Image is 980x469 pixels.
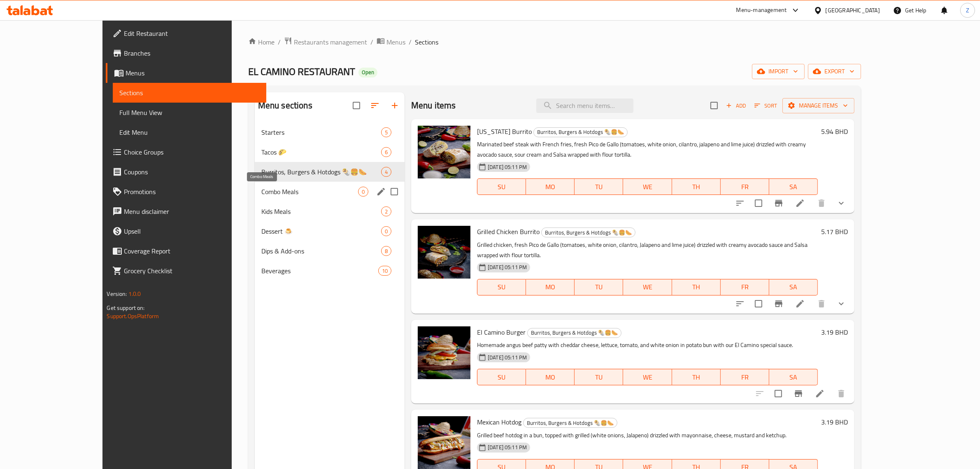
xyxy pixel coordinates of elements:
[966,6,969,15] span: Z
[107,311,159,321] a: Support.OpsPlatform
[529,371,571,383] span: MO
[382,247,391,255] span: 8
[261,147,381,157] span: Tacos 🌮
[375,185,387,198] button: edit
[113,103,266,122] a: Full Menu View
[382,129,391,136] span: 5
[255,142,405,162] div: Tacos 🌮6
[113,83,266,103] a: Sections
[106,261,266,281] a: Grocery Checklist
[750,195,767,212] span: Select to update
[836,198,846,208] svg: Show Choices
[261,246,381,256] span: Dips & Add-ons
[477,178,526,195] button: SU
[769,294,789,314] button: Branch-specific-item
[730,294,750,314] button: sort-choices
[477,369,526,385] button: SU
[527,328,622,338] div: Burritos, Burgers & Hotdogs 🌯🍔🌭
[278,37,281,47] li: /
[477,225,540,238] span: Grilled Chicken Burrito
[124,226,260,236] span: Upsell
[365,96,385,115] span: Sort sections
[119,88,260,98] span: Sections
[542,228,635,237] span: Burritos, Burgers & Hotdogs 🌯🍔🌭
[358,188,368,196] span: 0
[124,187,260,197] span: Promotions
[789,384,808,403] button: Branch-specific-item
[106,221,266,241] a: Upsell
[258,99,312,112] h2: Menu sections
[526,369,575,385] button: MO
[106,202,266,221] a: Menu disclaimer
[255,202,405,221] div: Kids Meals2
[261,266,378,276] div: Beverages
[721,178,769,195] button: FR
[524,418,617,428] span: Burritos, Burgers & Hotdogs 🌯🍔🌭
[773,281,815,293] span: SA
[526,178,575,195] button: MO
[808,64,861,79] button: export
[381,226,391,236] div: items
[523,418,617,428] div: Burritos, Burgers & Hotdogs 🌯🍔🌭
[284,37,367,47] a: Restaurants management
[724,371,766,383] span: FR
[831,193,851,213] button: show more
[106,23,266,43] a: Edit Restaurant
[626,181,668,193] span: WE
[411,99,456,112] h2: Menu items
[377,37,405,47] a: Menus
[382,208,391,216] span: 2
[261,187,358,197] span: Combo Meals
[836,299,846,309] svg: Show Choices
[248,37,861,47] nav: breadcrumb
[124,28,260,38] span: Edit Restaurant
[261,206,381,216] span: Kids Meals
[113,122,266,142] a: Edit Menu
[381,206,391,216] div: items
[730,193,750,213] button: sort-choices
[578,281,620,293] span: TU
[348,97,365,114] span: Select all sections
[124,48,260,58] span: Branches
[675,281,717,293] span: TH
[255,122,405,142] div: Starters5
[477,125,532,138] span: [US_STATE] Burrito
[752,99,779,112] button: Sort
[725,101,747,110] span: Add
[415,37,438,47] span: Sections
[724,281,766,293] span: FR
[124,246,260,256] span: Coverage Report
[358,68,377,77] div: Open
[533,127,628,137] div: Burritos, Burgers & Hotdogs 🌯🍔🌭
[821,126,848,137] h6: 5.94 BHD
[815,389,825,399] a: Edit menu item
[261,226,381,236] span: Dessert 🍮
[831,384,851,403] button: delete
[379,267,391,275] span: 10
[106,142,266,162] a: Choice Groups
[124,147,260,157] span: Choice Groups
[106,162,266,182] a: Coupons
[481,281,523,293] span: SU
[815,66,854,77] span: export
[106,241,266,261] a: Coverage Report
[769,279,818,295] button: SA
[721,279,769,295] button: FR
[578,371,620,383] span: TU
[575,369,623,385] button: TU
[623,178,672,195] button: WE
[481,371,523,383] span: SU
[255,182,405,202] div: Combo Meals0edit
[795,299,805,309] a: Edit menu item
[477,279,526,295] button: SU
[126,68,260,78] span: Menus
[821,326,848,338] h6: 3.19 BHD
[528,328,621,338] span: Burritos, Burgers & Hotdogs 🌯🍔🌭
[724,181,766,193] span: FR
[812,193,831,213] button: delete
[381,147,391,157] div: items
[795,198,805,208] a: Edit menu item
